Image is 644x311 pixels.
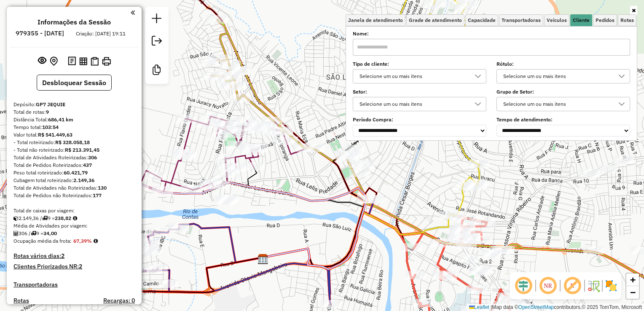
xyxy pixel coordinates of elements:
strong: 34,00 [43,230,57,236]
div: Total de Atividades não Roteirizadas: [13,184,135,192]
span: Transportadoras [502,18,541,23]
a: Leaflet [469,304,489,310]
img: GP7 JEQUIE [258,254,268,265]
label: Período Compra: [353,116,486,123]
img: Exibir/Ocultar setores [604,279,618,292]
strong: R$ 541.449,63 [38,131,72,138]
span: Grade de atendimento [409,18,462,23]
div: Atividade não roteirizada - BAR DA MIRIAN [510,299,531,307]
div: Tempo total: [13,123,135,131]
a: Zoom in [626,273,639,286]
div: 2.149,36 / 9 = [13,214,135,222]
div: Distância Total: [13,116,135,123]
strong: 686,41 km [48,116,73,123]
label: Rótulo: [496,60,630,68]
i: Total de rotas [42,216,48,221]
strong: 103:54 [42,124,59,130]
span: Cliente [573,18,590,23]
h6: 979355 - [DATE] [16,29,64,37]
div: Total de caixas por viagem: [13,207,135,214]
span: Veículos [547,18,567,23]
a: Ocultar filtros [630,6,637,15]
div: Total de Pedidos não Roteirizados: [13,192,135,199]
a: Rotas [13,297,29,304]
i: Meta Caixas/viagem: 1,00 Diferença: 237,82 [73,216,77,221]
div: Selecione um ou mais itens [357,97,470,111]
div: Atividade não roteirizada - CHOCOLANDIA GOURMET [337,153,358,162]
div: - Total roteirizado: [13,139,135,146]
h4: Recargas: 0 [103,297,135,304]
span: | [491,304,492,310]
label: Grupo de Setor: [496,88,630,96]
div: Depósito: [13,101,135,108]
div: Atividade não roteirizada - PAMELA BRITO SANTOS [503,300,524,309]
label: Tempo de atendimento: [496,116,630,123]
div: 306 / 9 = [13,230,135,237]
span: Ocupação média da frota: [13,238,72,244]
strong: 2.149,36 [73,177,94,183]
button: Imprimir Rotas [100,55,113,67]
img: Fluxo de ruas [587,279,600,292]
h4: Informações da Sessão [38,18,111,26]
button: Logs desbloquear sessão [66,55,78,68]
span: Capacidade [468,18,496,23]
div: Atividade não roteirizada - MAIS Q CHURRASCO [215,197,236,205]
strong: 437 [83,162,92,168]
a: Nova sessão e pesquisa [148,10,165,29]
strong: R$ 213.391,45 [65,147,99,153]
i: Total de Atividades [13,231,19,236]
div: Atividade não roteirizada - TAVERNA BURGUER [491,246,512,254]
div: Peso total roteirizado: [13,169,135,177]
label: Setor: [353,88,486,96]
em: Média calculada utilizando a maior ocupação (%Peso ou %Cubagem) de cada rota da sessão. Rotas cro... [94,239,98,244]
span: Exibir rótulo [562,276,582,296]
div: Atividade não roteirizada - CAROBA DISTRIBUIDORA [363,195,384,204]
div: Cubagem total roteirizado: [13,177,135,184]
div: Atividade não roteirizada - DIST E EMPORIO FRUTA [597,165,618,173]
div: Atividade não roteirizada - BAR LANCHONETE ESPET [579,169,600,177]
div: Atividade não roteirizada - BAR DA NEIDE [469,266,490,275]
strong: 9 [46,109,49,115]
strong: 177 [93,192,102,198]
label: Tipo de cliente: [353,60,486,68]
div: Atividade não roteirizada - POSTO DA ALVORADA [583,246,604,255]
strong: 2 [79,263,82,270]
div: Valor total: [13,131,135,139]
div: Selecione um ou mais itens [357,70,470,83]
strong: 60.421,79 [64,169,88,176]
div: Atividade não roteirizada - BAR DA NANDA [459,254,480,263]
div: Selecione um ou mais itens [500,70,614,83]
a: Criar modelo [148,62,165,80]
div: Atividade não roteirizada - CHURRASQ. DO GAUCHO [504,290,526,298]
div: Atividade não roteirizada - MERCEARIA SAO JOSE [252,122,273,130]
span: Rotas [620,18,634,23]
strong: 238,82 [55,215,71,221]
button: Exibir sessão original [36,54,48,68]
div: Total de rotas: [13,108,135,116]
a: OpenStreetMap [518,304,554,310]
h4: Clientes Priorizados NR: [13,263,135,270]
button: Visualizar relatório de Roteirização [78,55,89,67]
div: Atividade não roteirizada - TOA TOA BAR [481,250,502,258]
span: − [630,287,636,298]
div: Atividade não roteirizada - PANIFICADORA VOVO CA [613,155,634,164]
a: Zoom out [626,286,639,299]
div: Atividade não roteirizada - LANCHONETE E SORVETE [349,169,370,177]
div: Atividade não roteirizada - JTC [343,145,365,153]
div: Atividade não roteirizada - MERCEARIA NEL [198,58,219,67]
div: Selecione um ou mais itens [500,97,614,111]
a: Clique aqui para minimizar o painel [131,8,135,17]
div: Atividade não roteirizada - BAR DA NEIDE [469,268,490,276]
div: - Total não roteirizado: [13,146,135,154]
strong: 130 [98,185,107,191]
span: + [630,274,636,285]
div: Atividade não roteirizada - CANTINHO DO JUVENAL [334,151,355,159]
a: Exportar sessão [148,32,165,51]
div: Atividade não roteirizada - BAR DA RITA [501,296,522,304]
div: Atividade não roteirizada - DISTRIBUIDORA DANSKO [349,160,370,168]
button: Desbloquear Sessão [37,75,112,91]
span: Ocultar deslocamento [513,276,534,296]
i: Total de rotas [31,231,36,236]
h4: Transportadoras [13,281,135,288]
button: Centralizar mapa no depósito ou ponto de apoio [48,55,59,68]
